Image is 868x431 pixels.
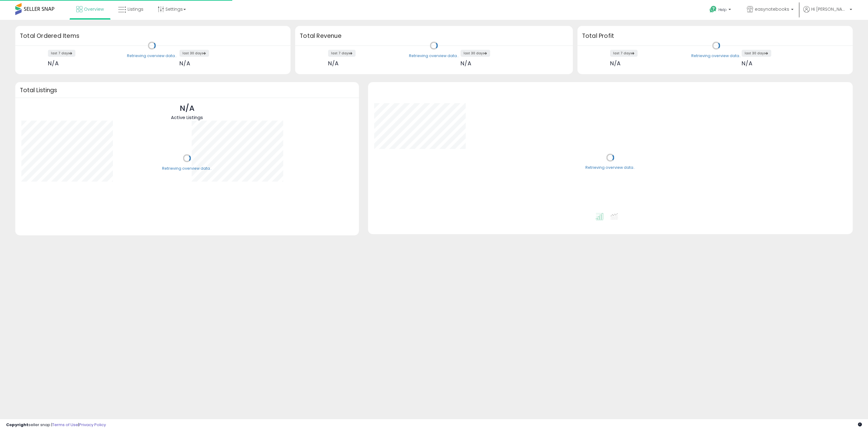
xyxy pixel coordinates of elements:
[162,166,212,171] div: Retrieving overview data..
[803,6,852,20] a: Hi [PERSON_NAME]
[128,6,143,12] span: Listings
[84,6,104,12] span: Overview
[718,7,727,12] span: Help
[811,6,848,12] span: Hi [PERSON_NAME]
[409,53,459,59] div: Retrieving overview data..
[691,53,741,59] div: Retrieving overview data..
[127,53,177,59] div: Retrieving overview data..
[585,165,635,171] div: Retrieving overview data..
[705,1,737,20] a: Help
[755,6,789,12] span: easynotebooks
[709,5,717,13] i: Get Help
